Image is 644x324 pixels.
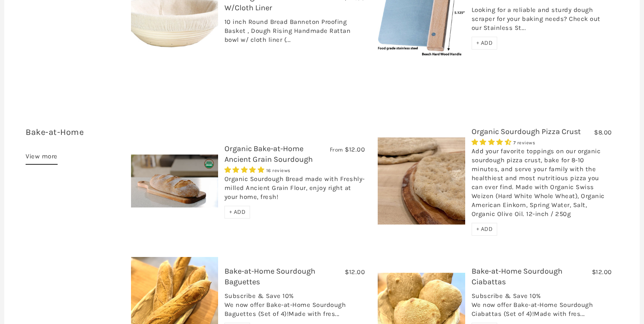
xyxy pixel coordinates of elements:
div: + ADD [472,37,498,50]
div: Add your favorite toppings on our organic sourdough pizza crust, bake for 8-10 minutes, and serve... [472,147,612,223]
span: 16 reviews [266,168,291,173]
span: + ADD [229,208,246,216]
a: Organic Bake-at-Home Ancient Grain Sourdough [224,144,313,164]
div: + ADD [472,223,498,236]
span: $8.00 [594,128,612,136]
div: + ADD [224,206,251,219]
div: Subscribe & Save 10% We now offer Bake-at-Home Sourdough Ciabattas (Set of 4)!Made with fres... [472,292,612,323]
div: Subscribe & Save 10% We now offer Bake-at-Home Sourdough Baguettes (Set of 4)!Made with fres... [224,292,365,323]
h3: 7 items [26,126,125,151]
span: $12.00 [345,146,365,153]
span: 4.29 stars [472,138,513,146]
div: Looking for a reliable and sturdy dough scraper for your baking needs? Check out our Stainless St... [472,6,612,37]
span: From [330,146,343,153]
span: + ADD [476,39,493,47]
a: Organic Sourdough Pizza Crust [472,127,581,136]
img: Organic Sourdough Pizza Crust [378,137,465,225]
span: 4.75 stars [224,166,266,174]
a: View more [26,151,58,165]
img: Organic Bake-at-Home Ancient Grain Sourdough [131,155,218,207]
span: + ADD [476,225,493,233]
div: Organic Sourdough Bread made with Freshly-milled Ancient Grain Flour, enjoy right at your home, f... [224,175,365,206]
a: Bake-at-Home Sourdough Ciabattas [472,266,562,286]
span: $12.00 [592,268,612,276]
span: 7 reviews [513,140,536,146]
a: Bake-at-Home [26,127,84,137]
div: 10 inch Round Bread Banneton Proofing Basket , Dough Rising Handmade Rattan bowl w/ cloth liner (... [224,18,365,49]
a: Bake-at-Home Sourdough Baguettes [224,266,315,286]
span: $12.00 [345,268,365,276]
